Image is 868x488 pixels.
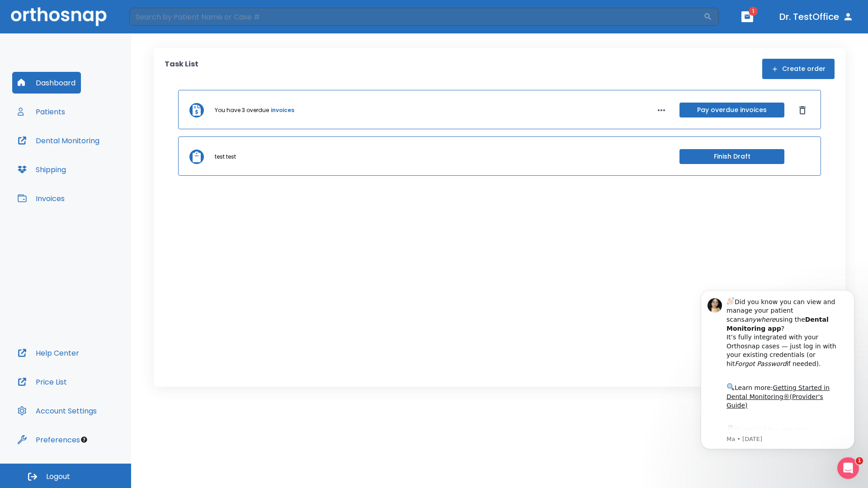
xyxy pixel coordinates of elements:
[12,342,85,364] button: Help Center
[129,8,703,26] input: Search by Patient Name or Case #
[12,130,105,151] button: Dental Monitoring
[165,59,198,79] p: Task List
[12,159,71,180] button: Shipping
[80,436,88,444] div: Tooltip anchor
[776,9,857,25] button: Dr. TestOffice
[856,457,863,465] span: 1
[679,103,784,117] button: Pay overdue invoices
[46,472,70,482] span: Logout
[679,149,784,164] button: Finish Draft
[12,429,85,450] button: Preferences
[215,153,236,161] p: test test
[12,371,72,393] button: Price List
[749,7,758,16] span: 1
[687,277,868,464] iframe: Intercom notifications message
[39,147,153,193] div: Download the app: | ​ Let us know if you need help getting started!
[12,400,102,422] button: Account Settings
[39,159,153,167] p: Message from Ma, sent 2w ago
[39,150,120,166] a: App Store
[837,457,859,479] iframe: Intercom live chat
[12,72,81,94] button: Dashboard
[215,106,269,114] p: You have 3 overdue
[795,103,810,117] button: Dismiss
[12,188,70,209] button: Invoices
[271,106,294,114] a: invoices
[11,7,107,26] img: Orthosnap
[762,59,835,79] button: Create order
[153,19,160,27] button: Dismiss notification
[12,101,71,122] button: Patients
